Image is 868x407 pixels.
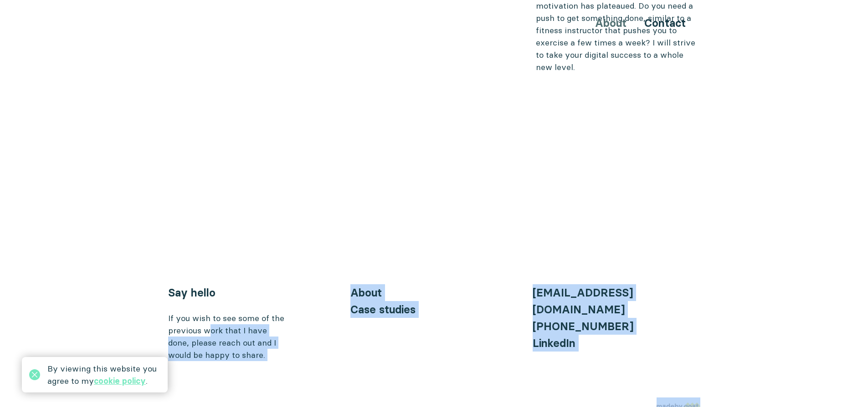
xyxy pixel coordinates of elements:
a: Say hello [168,286,216,299]
a: [EMAIL_ADDRESS][DOMAIN_NAME] [533,286,633,316]
div: If you wish to see some of the previous work that I have done, please reach out and I would be ha... [168,312,287,361]
a: cookie policy [94,376,146,386]
a: [PHONE_NUMBER] [533,320,633,333]
a: Case studies [350,303,416,316]
a: Contact [644,16,686,30]
div: By viewing this website you agree to my . [47,362,160,387]
a: LinkedIn [533,337,575,350]
a: About [350,286,382,299]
